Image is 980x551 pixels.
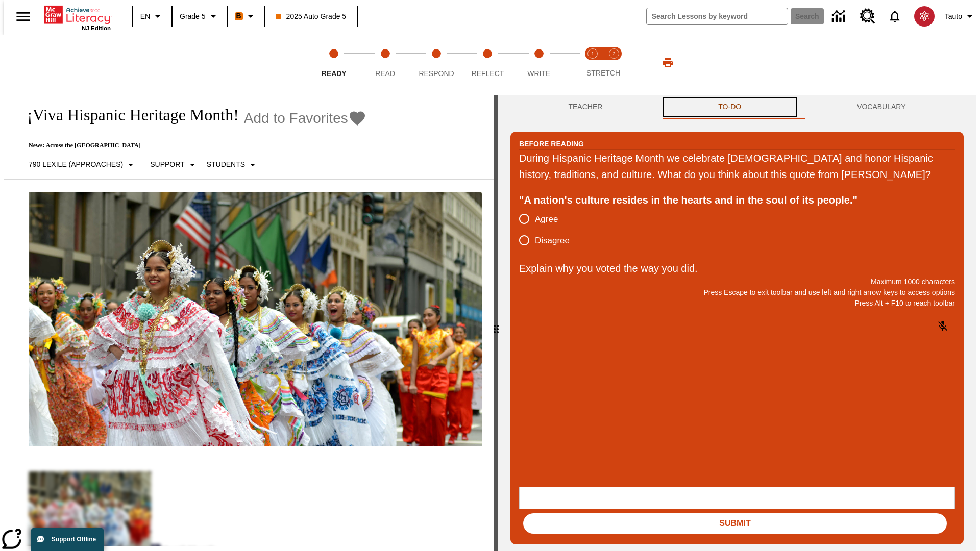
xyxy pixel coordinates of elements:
[519,138,584,149] h2: Before Reading
[586,69,620,77] span: STRETCH
[276,11,347,22] span: 2025 Auto Grade 5
[52,536,96,543] span: Support Offline
[510,95,964,119] div: Instructional Panel Tabs
[535,234,570,247] span: Disagree
[519,298,955,309] p: Press Alt + F10 to reach toolbar
[140,11,150,22] span: EN
[146,156,202,174] button: Scaffolds, Support
[527,69,550,78] span: Write
[519,192,955,208] div: "A nation's culture resides in the hearts and in the soul of its people."
[612,51,615,56] text: 2
[29,159,123,170] p: 790 Lexile (Approaches)
[941,7,980,26] button: Profile/Settings
[519,260,955,277] p: Explain why you voted the way you did.
[908,3,941,30] button: Select a new avatar
[207,159,245,170] p: Students
[176,7,224,26] button: Grade: Grade 5, Select a grade
[180,11,206,22] span: Grade 5
[945,11,962,22] span: Tauto
[458,35,517,91] button: Reflect step 4 of 5
[231,7,261,26] button: Boost Class color is orange. Change class color
[236,10,241,22] span: B
[519,150,955,183] div: During Hispanic Heritage Month we celebrate [DEMOGRAPHIC_DATA] and honor Hispanic history, tradit...
[519,208,578,251] div: poll
[881,3,908,30] a: Notifications
[44,4,111,31] div: Home
[599,35,629,91] button: Stretch Respond step 2 of 2
[510,95,660,119] button: Teacher
[535,213,558,226] span: Agree
[799,95,964,119] button: VOCABULARY
[914,6,935,27] img: avatar image
[203,156,263,174] button: Select Student
[407,35,466,91] button: Respond step 3 of 5
[8,2,38,32] button: Open side menu
[647,8,788,24] input: search field
[651,54,684,72] button: Print
[24,156,141,174] button: Select Lexile, 790 Lexile (Approaches)
[826,3,854,31] a: Data Center
[375,69,395,78] span: Read
[930,314,955,338] button: Click to activate and allow voice recognition
[494,95,498,551] div: Press Enter or Spacebar and then press right and left arrow keys to move the slider
[578,35,607,91] button: Stretch Read step 1 of 2
[322,69,347,78] span: Ready
[355,35,414,91] button: Read step 2 of 5
[519,277,955,287] p: Maximum 1000 characters
[82,25,111,31] span: NJ Edition
[4,8,149,17] body: Explain why you voted the way you did. Maximum 1000 characters Press Alt + F10 to reach toolbar P...
[4,95,494,546] div: reading
[150,159,184,170] p: Support
[523,513,947,534] button: Submit
[660,95,799,119] button: TO-DO
[31,528,104,551] button: Support Offline
[304,35,363,91] button: Ready step 1 of 5
[472,69,504,78] span: Reflect
[244,110,348,127] span: Add to Favorites
[519,287,955,298] p: Press Escape to exit toolbar and use left and right arrow keys to access options
[136,7,168,26] button: Language: EN, Select a language
[591,51,594,56] text: 1
[16,142,366,149] p: News: Across the [GEOGRAPHIC_DATA]
[29,192,482,447] img: A photograph of Hispanic women participating in a parade celebrating Hispanic culture. The women ...
[498,95,976,551] div: activity
[419,69,454,78] span: Respond
[854,3,881,30] a: Resource Center, Will open in new tab
[244,109,366,127] button: Add to Favorites - ¡Viva Hispanic Heritage Month!
[509,35,569,91] button: Write step 5 of 5
[16,106,239,124] h1: ¡Viva Hispanic Heritage Month!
